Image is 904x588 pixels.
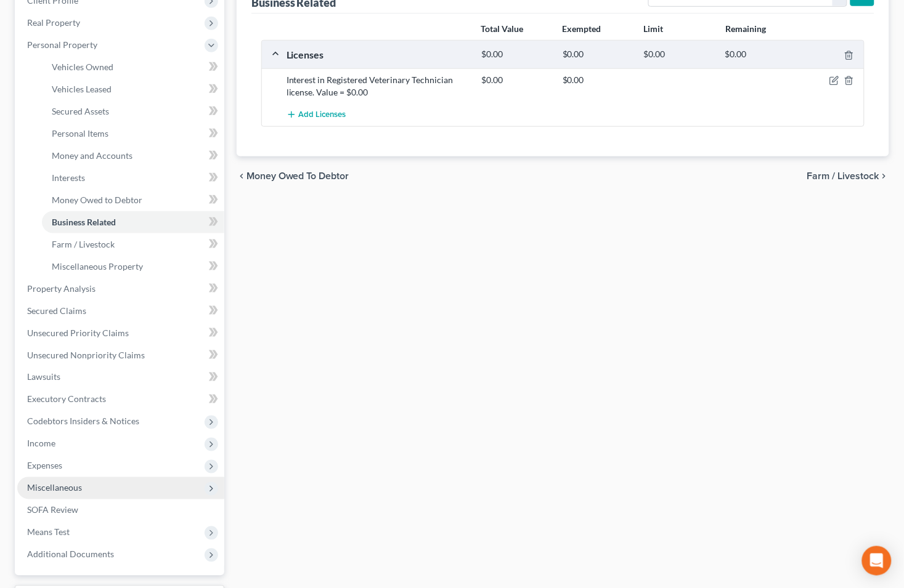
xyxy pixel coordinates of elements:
[52,239,115,249] span: Farm / Livestock
[27,17,80,28] span: Real Property
[481,23,524,34] strong: Total Value
[27,438,55,449] span: Income
[556,49,638,60] div: $0.00
[287,103,346,126] button: Add Licenses
[475,49,556,60] div: $0.00
[52,62,113,72] span: Vehicles Owned
[563,23,601,34] strong: Exempted
[27,328,129,338] span: Unsecured Priority Claims
[27,549,114,560] span: Additional Documents
[237,171,246,181] i: chevron_left
[27,394,106,405] span: Executory Contracts
[807,171,879,181] span: Farm / Livestock
[246,171,349,181] span: Money Owed to Debtor
[42,100,224,123] a: Secured Assets
[42,123,224,145] a: Personal Items
[52,106,109,116] span: Secured Assets
[27,305,86,316] span: Secured Claims
[27,483,82,493] span: Miscellaneous
[27,416,139,427] span: Codebtors Insiders & Notices
[27,350,145,360] span: Unsecured Nonpriority Claims
[719,49,800,60] div: $0.00
[52,261,143,272] span: Miscellaneous Property
[556,74,638,86] div: $0.00
[42,56,224,78] a: Vehicles Owned
[52,84,112,94] span: Vehicles Leased
[27,372,60,382] span: Lawsuits
[299,110,346,120] span: Add Licenses
[42,189,224,211] a: Money Owed to Debtor
[807,171,889,181] button: Farm / Livestock chevron_right
[27,283,96,294] span: Property Analysis
[52,150,132,161] span: Money and Accounts
[237,171,349,181] button: chevron_left Money Owed to Debtor
[280,48,475,61] div: Licenses
[27,505,78,515] span: SOFA Review
[52,195,142,205] span: Money Owed to Debtor
[27,39,97,50] span: Personal Property
[475,74,556,86] div: $0.00
[42,211,224,233] a: Business Related
[17,366,224,389] a: Lawsuits
[17,300,224,322] a: Secured Claims
[280,74,475,99] div: Interest in Registered Veterinary Technician license. Value = $0.00
[42,233,224,256] a: Farm / Livestock
[52,217,116,227] span: Business Related
[17,278,224,300] a: Property Analysis
[42,256,224,278] a: Miscellaneous Property
[42,78,224,100] a: Vehicles Leased
[17,344,224,366] a: Unsecured Nonpriority Claims
[52,172,85,183] span: Interests
[644,23,664,34] strong: Limit
[52,128,108,139] span: Personal Items
[17,322,224,344] a: Unsecured Priority Claims
[638,49,719,60] div: $0.00
[725,23,766,34] strong: Remaining
[42,167,224,189] a: Interests
[17,499,224,522] a: SOFA Review
[17,389,224,411] a: Executory Contracts
[862,546,892,576] div: Open Intercom Messenger
[27,461,62,471] span: Expenses
[42,145,224,167] a: Money and Accounts
[879,171,889,181] i: chevron_right
[27,527,70,538] span: Means Test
